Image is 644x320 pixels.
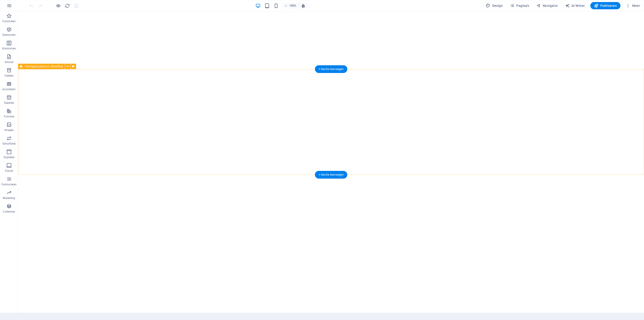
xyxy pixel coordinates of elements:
p: Tabellen [4,101,14,105]
span: Meer [626,3,640,8]
p: Schuifblok [2,142,16,145]
button: 100% [283,3,299,8]
div: + Sectie toevoegen [315,65,347,73]
p: Accordeon [2,87,16,91]
p: Formulieren [2,183,17,186]
button: Meer [624,2,642,9]
span: Design [486,3,503,8]
p: Kolommen [2,47,16,50]
p: Footer [5,169,13,173]
p: Vakken [5,74,14,78]
p: Images [5,128,14,132]
p: Marketing [3,196,15,200]
button: Klik hier om de voorbeeldmodus te verlaten en verder te gaan met bewerken [55,3,61,8]
i: Pagina opnieuw laden [65,3,70,8]
button: Navigator [535,2,560,9]
p: Inhoud [5,60,14,64]
span: Navigator [536,3,558,8]
button: AI Writer [563,2,587,9]
p: Collecties [3,210,15,213]
div: + Sectie toevoegen [315,171,347,179]
button: Publiceren [590,2,620,9]
p: Elementen [2,33,16,37]
button: Design [484,2,505,9]
div: Design (Ctrl+Alt+Y) [484,2,505,9]
p: Functies [4,115,14,118]
p: Favorieten [2,19,16,23]
span: AI Writer [565,3,585,8]
h6: 100% [289,3,297,8]
button: reload [65,3,70,8]
span: Publiceren [594,3,617,8]
span: Pagina's [510,3,529,8]
button: Pagina's [508,2,531,9]
p: Koptekst [4,155,15,159]
i: Stel bij het wijzigen van de grootte van de weergegeven website automatisch het juist zoomniveau ... [301,4,305,8]
span: Overlapping tekst en afbeelding [25,65,63,68]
